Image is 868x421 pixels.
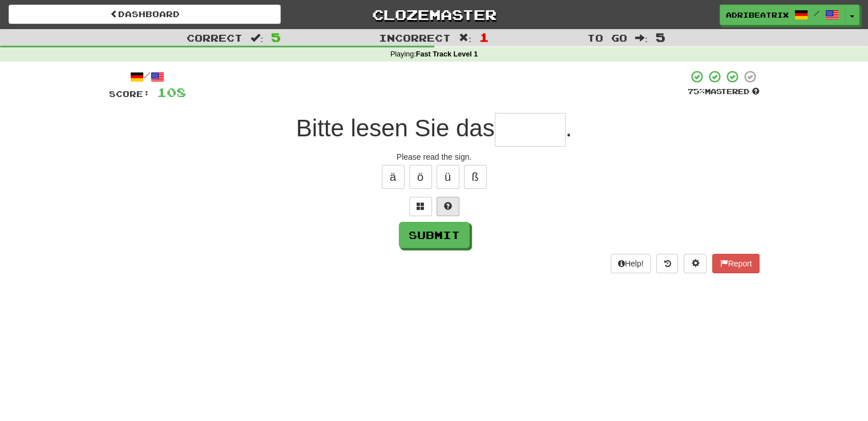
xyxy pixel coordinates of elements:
[635,33,648,43] span: :
[464,165,487,189] button: ß
[409,197,432,216] button: Switch sentence to multiple choice alt+p
[109,151,760,163] div: Please read the sign.
[566,115,572,141] span: .
[9,5,281,24] a: Dashboard
[399,222,470,248] button: Submit
[656,254,678,273] button: Round history (alt+y)
[382,165,405,189] button: ä
[109,89,150,99] span: Score:
[157,85,186,99] span: 108
[720,5,845,25] a: adribeatrix /
[437,165,459,189] button: ü
[109,70,186,84] div: /
[726,10,789,20] span: adribeatrix
[409,165,432,189] button: ö
[271,30,281,44] span: 5
[251,33,263,43] span: :
[479,30,489,44] span: 1
[656,30,665,44] span: 5
[459,33,471,43] span: :
[611,254,651,273] button: Help!
[296,115,495,141] span: Bitte lesen Sie das
[814,9,819,17] span: /
[379,32,451,43] span: Incorrect
[437,197,459,216] button: Single letter hint - you only get 1 per sentence and score half the points! alt+h
[298,5,570,25] a: Clozemaster
[416,50,478,58] strong: Fast Track Level 1
[187,32,243,43] span: Correct
[587,32,627,43] span: To go
[688,87,760,97] div: Mastered
[712,254,759,273] button: Report
[688,87,705,96] span: 75 %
